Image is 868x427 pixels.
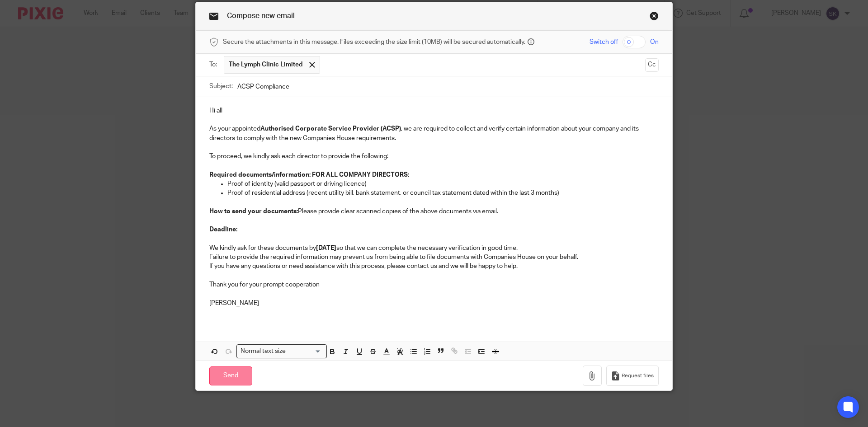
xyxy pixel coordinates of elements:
[209,366,252,386] input: Send
[209,60,219,69] label: To:
[289,347,321,356] input: Search for option
[209,280,659,289] p: Thank you for your prompt cooperation
[209,253,659,262] p: Failure to provide the required information may prevent us from being able to file documents with...
[209,152,659,161] p: To proceed, we kindly ask each director to provide the following:
[606,366,659,386] button: Request files
[209,106,659,115] p: Hi all
[260,126,401,132] strong: Authorised Corporate Service Provider (ACSP)
[209,244,659,253] p: We kindly ask for these documents by so that we can complete the necessary verification in good t...
[223,38,525,47] span: Secure the attachments in this message. Files exceeding the size limit (10MB) will be secured aut...
[590,38,618,47] span: Switch off
[239,347,288,356] span: Normal text size
[209,226,237,233] strong: Deadline:
[227,12,295,19] span: Compose new email
[209,82,233,91] label: Subject:
[209,262,659,271] p: If you have any questions or need assistance with this process, please contact us and we will be ...
[209,208,298,215] strong: How to send your documents:
[229,60,302,69] span: The Lymph Clinic Limited
[650,38,659,47] span: On
[622,372,654,380] span: Request files
[236,344,327,358] div: Search for option
[209,299,659,308] p: [PERSON_NAME]
[650,11,659,23] a: Close this dialog window
[209,172,409,178] strong: Required documents/information: FOR ALL COMPANY DIRECTORS:
[227,179,659,188] p: Proof of identity (valid passport or driving licence)
[209,124,659,143] p: As your appointed , we are required to collect and verify certain information about your company ...
[645,58,659,72] button: Cc
[316,245,336,251] strong: [DATE]
[209,207,659,216] p: Please provide clear scanned copies of the above documents via email.
[227,188,659,197] p: Proof of residential address (recent utility bill, bank statement, or council tax statement dated...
